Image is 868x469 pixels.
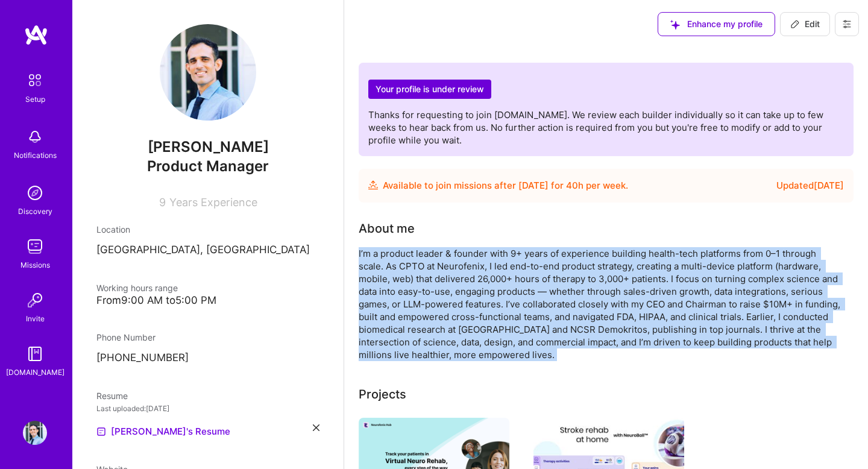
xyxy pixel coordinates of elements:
span: Phone Number [96,332,156,342]
img: Resume [96,427,106,436]
span: Thanks for requesting to join [DOMAIN_NAME]. We review each builder individually so it can take u... [368,109,823,146]
div: Missions [20,259,50,271]
span: 9 [159,196,166,209]
img: Availability [368,180,378,190]
img: teamwork [23,234,47,259]
span: Years Experience [169,196,257,209]
span: Edit [790,18,820,30]
img: setup [22,68,48,93]
span: [PERSON_NAME] [96,138,319,156]
a: User Avatar [20,421,50,445]
button: Edit [780,12,830,36]
span: Resume [96,391,128,401]
div: [DOMAIN_NAME] [6,366,64,379]
div: Discovery [18,205,52,218]
img: User Avatar [160,24,256,121]
div: Projects [359,385,406,403]
div: Last uploaded: [DATE] [96,402,319,415]
span: 40 [566,180,578,191]
p: [GEOGRAPHIC_DATA], [GEOGRAPHIC_DATA] [96,243,319,257]
div: From 9:00 AM to 5:00 PM [96,294,319,307]
img: logo [24,24,48,46]
div: Location [96,223,319,236]
div: I’m a product leader & founder with 9+ years of experience building health-tech platforms from 0–... [359,247,841,361]
a: [PERSON_NAME]'s Resume [96,424,230,439]
img: Invite [23,288,47,312]
div: About me [359,219,415,238]
div: Updated [DATE] [776,178,844,193]
div: Available to join missions after [DATE] for h per week . [383,178,628,193]
p: [PHONE_NUMBER] [96,351,319,365]
h2: Your profile is under review [368,80,491,99]
img: bell [23,125,47,149]
span: Working hours range [96,283,178,293]
div: Notifications [14,149,57,162]
img: User Avatar [23,421,47,445]
div: Setup [25,93,45,105]
div: Invite [26,312,45,325]
img: guide book [23,342,47,366]
span: Product Manager [147,157,269,175]
img: discovery [23,181,47,205]
i: icon Close [313,424,319,431]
